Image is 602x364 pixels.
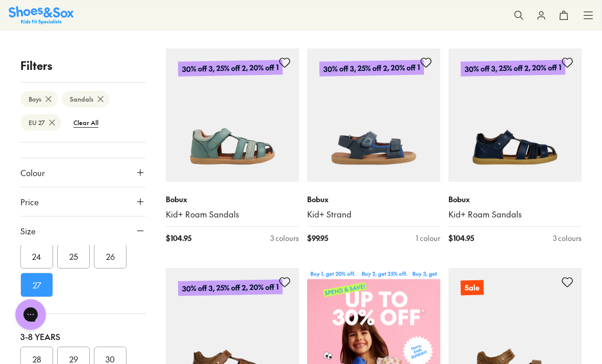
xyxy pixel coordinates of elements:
[94,244,127,269] button: 26
[20,330,145,343] div: 3-8 Years
[10,296,51,333] iframe: Gorgias live chat messenger
[448,233,474,244] span: $ 104.95
[20,225,36,237] span: Size
[178,279,283,296] p: 30% off 3, 25% off 2, 20% off 1
[461,280,484,296] p: Sale
[307,233,328,244] span: $ 99.95
[307,48,440,182] a: 30% off 3, 25% off 2, 20% off 1
[553,233,582,244] div: 3 colours
[166,194,299,205] p: Bobux
[166,48,299,182] a: 30% off 3, 25% off 2, 20% off 1
[57,244,90,269] button: 25
[62,91,110,107] btn: Sandals
[178,60,283,77] p: 30% off 3, 25% off 2, 20% off 1
[448,209,582,220] a: Kid+ Roam Sandals
[416,233,440,244] div: 1 colour
[20,114,61,131] btn: EU 27
[65,113,107,132] btn: Clear All
[307,209,440,220] a: Kid+ Strand
[166,233,191,244] span: $ 104.95
[448,48,582,182] a: 30% off 3, 25% off 2, 20% off 1
[20,57,145,74] p: Filters
[20,91,58,107] btn: Boys
[9,6,74,24] img: SNS_Logo_Responsive.svg
[20,158,145,187] button: Colour
[20,216,145,245] button: Size
[166,209,299,220] a: Kid+ Roam Sandals
[20,166,45,179] span: Colour
[20,244,53,269] button: 24
[20,187,145,216] button: Price
[461,60,565,77] p: 30% off 3, 25% off 2, 20% off 1
[9,6,74,24] a: Shoes & Sox
[20,273,53,297] button: 27
[270,233,299,244] div: 3 colours
[307,194,440,205] p: Bobux
[319,60,424,77] p: 30% off 3, 25% off 2, 20% off 1
[448,194,582,205] p: Bobux
[20,196,39,208] span: Price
